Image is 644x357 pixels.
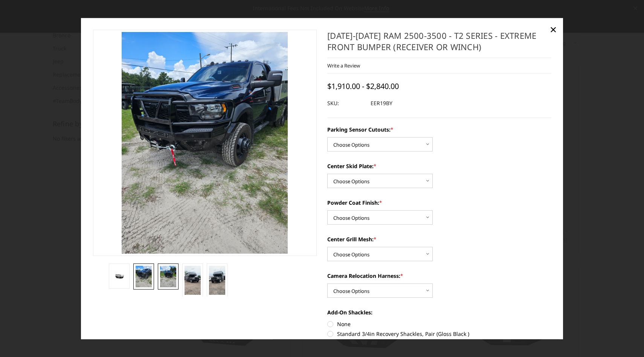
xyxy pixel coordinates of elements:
dt: SKU: [327,97,365,110]
a: 2019-2025 Ram 2500-3500 - T2 Series - Extreme Front Bumper (receiver or winch) [93,30,317,256]
img: 2019-2025 Ram 2500-3500 - T2 Series - Extreme Front Bumper (receiver or winch) [136,266,152,287]
img: 2019-2025 Ram 2500-3500 - T2 Series - Extreme Front Bumper (receiver or winch) [209,266,225,295]
label: Camera Relocation Harness: [327,272,551,280]
img: 2019-2025 Ram 2500-3500 - T2 Series - Extreme Front Bumper (receiver or winch) [111,272,127,280]
label: Center Skid Plate: [327,162,551,170]
span: × [550,21,557,37]
label: Add-On Shackles: [327,308,551,316]
img: 2019-2025 Ram 2500-3500 - T2 Series - Extreme Front Bumper (receiver or winch) [160,266,176,287]
iframe: Chat Widget [606,321,644,357]
img: 2019-2025 Ram 2500-3500 - T2 Series - Extreme Front Bumper (receiver or winch) [185,266,201,295]
label: None [327,320,551,328]
label: Center Grill Mesh: [327,235,551,243]
a: Write a Review [327,62,360,69]
h1: [DATE]-[DATE] Ram 2500-3500 - T2 Series - Extreme Front Bumper (receiver or winch) [327,30,551,58]
label: Parking Sensor Cutouts: [327,126,551,133]
dd: EER19BY [371,97,392,110]
label: Powder Coat Finish: [327,199,551,207]
a: Close [547,23,559,35]
span: $1,910.00 - $2,840.00 [327,81,399,91]
label: Standard 3/4in Recovery Shackles, Pair (Gloss Black ) [327,330,551,338]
